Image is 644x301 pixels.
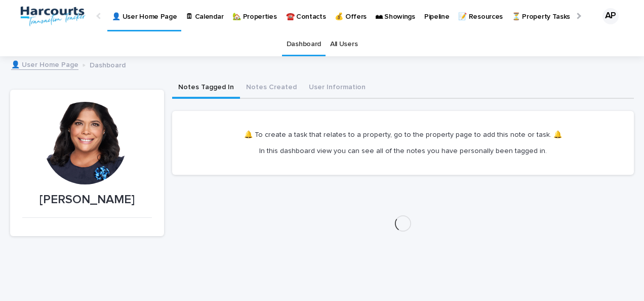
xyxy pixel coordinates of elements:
div: AP [602,8,619,24]
a: All Users [330,32,357,56]
p: In this dashboard view you can see all of the notes you have personally been tagged in. [244,146,562,156]
p: Dashboard [90,59,126,70]
button: User Information [303,78,372,99]
p: 🔔 To create a task that relates to a property, go to the property page to add this note or task. 🔔 [244,130,562,139]
button: Notes Tagged In [172,78,240,99]
a: 👤 User Home Page [11,58,78,70]
button: Notes Created [240,78,303,99]
p: [PERSON_NAME] [22,193,152,207]
img: aRr5UT5PQeWb03tlxx4P [20,6,86,26]
a: Dashboard [287,32,321,56]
